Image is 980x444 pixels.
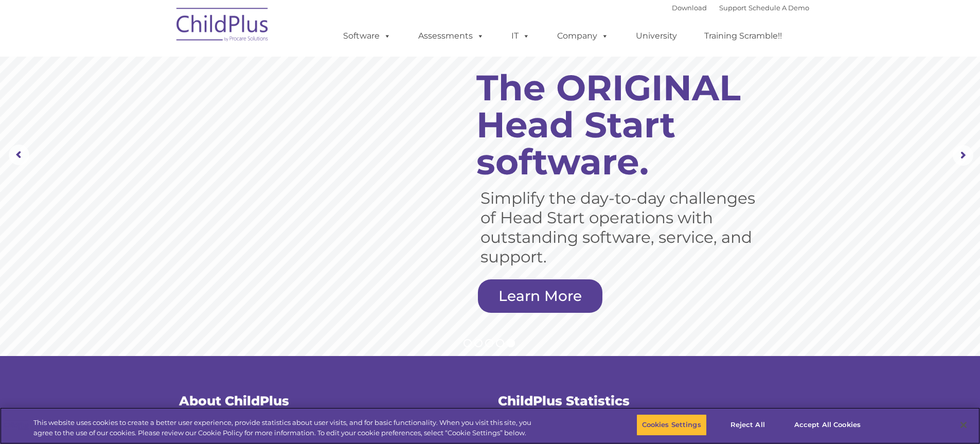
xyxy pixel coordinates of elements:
[179,393,289,409] span: About ChildPlus
[719,4,746,12] a: Support
[333,26,401,46] a: Software
[694,26,792,46] a: Training Scramble!!
[626,26,687,46] a: University
[478,279,602,313] a: Learn More
[33,418,539,438] div: This website uses cookies to create a better user experience, provide statistics about user visit...
[547,26,619,46] a: Company
[672,4,809,12] font: |
[952,414,975,436] button: Close
[171,1,274,52] img: ChildPlus by Procare Solutions
[501,26,540,46] a: IT
[636,414,707,436] button: Cookies Settings
[476,69,782,180] rs-layer: The ORIGINAL Head Start software.
[498,393,630,409] span: ChildPlus Statistics
[716,414,780,436] button: Reject All
[749,4,809,12] a: Schedule A Demo
[672,4,707,12] a: Download
[480,188,768,267] rs-layer: Simplify the day-to-day challenges of Head Start operations with outstanding software, service, a...
[408,26,494,46] a: Assessments
[789,414,866,436] button: Accept All Cookies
